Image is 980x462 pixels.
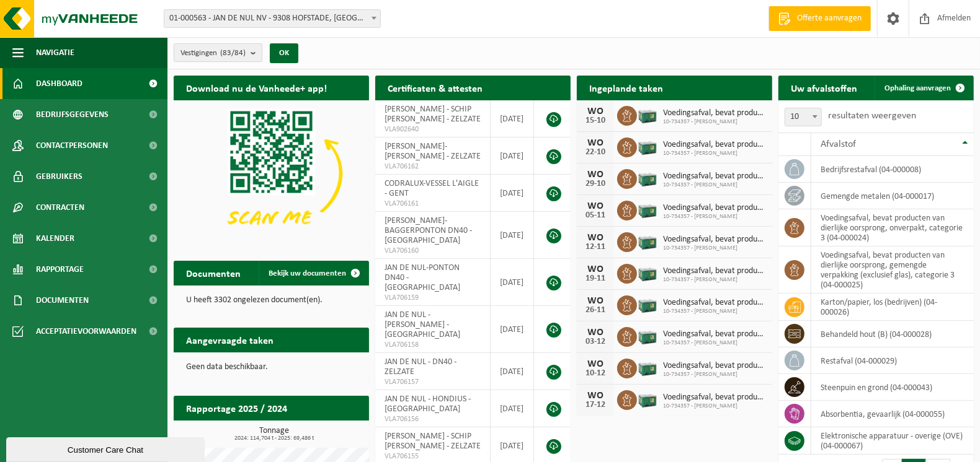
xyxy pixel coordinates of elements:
div: WO [583,138,608,148]
span: Rapportage [36,254,84,285]
span: JAN DE NUL - [PERSON_NAME] - [GEOGRAPHIC_DATA] [385,310,460,339]
span: Acceptatievoorwaarden [36,316,136,347]
span: Offerte aanvragen [794,12,865,25]
td: voedingsafval, bevat producten van dierlijke oorsprong, gemengde verpakking (exclusief glas), cat... [811,246,974,294]
h2: Ingeplande taken [577,76,675,100]
span: Voedingsafval, bevat producten van dierlijke oorsprong, gemengde verpakking (exc... [663,140,766,150]
span: Bekijk uw documenten [269,269,346,277]
h2: Uw afvalstoffen [778,76,870,100]
span: Dashboard [36,68,82,99]
span: VLA706162 [385,162,481,172]
img: PB-LB-0680-HPE-GN-01 [637,104,658,125]
div: WO [583,391,608,401]
span: Voedingsafval, bevat producten van dierlijke oorsprong, gemengde verpakking (exc... [663,329,766,339]
div: 26-11 [583,306,608,315]
td: voedingsafval, bevat producten van dierlijke oorsprong, onverpakt, categorie 3 (04-000024) [811,209,974,246]
a: Ophaling aanvragen [875,76,973,100]
span: Vestigingen [180,44,246,63]
img: Download de VHEPlus App [174,100,369,246]
div: 17-12 [583,401,608,409]
button: Vestigingen(83/84) [174,43,262,62]
td: [DATE] [491,353,534,390]
span: 10-734357 - [PERSON_NAME] [663,308,766,315]
td: restafval (04-000029) [811,347,974,374]
td: gemengde metalen (04-000017) [811,183,974,209]
button: OK [270,43,298,63]
span: VLA706161 [385,199,481,209]
td: [DATE] [491,137,534,175]
p: U heeft 3302 ongelezen document(en). [186,296,357,305]
div: WO [583,264,608,274]
span: Voedingsafval, bevat producten van dierlijke oorsprong, gemengde verpakking (exc... [663,203,766,213]
div: WO [583,296,608,306]
count: (83/84) [220,49,246,57]
span: Voedingsafval, bevat producten van dierlijke oorsprong, gemengde verpakking (exc... [663,266,766,276]
img: PB-LB-0680-HPE-GN-01 [637,199,658,220]
h2: Download nu de Vanheede+ app! [174,76,339,100]
span: 10-734357 - [PERSON_NAME] [663,245,766,252]
span: 10 [785,108,821,126]
span: Documenten [36,285,89,316]
span: 10-734357 - [PERSON_NAME] [663,276,766,284]
td: [DATE] [491,259,534,306]
td: [DATE] [491,306,534,353]
div: 22-10 [583,148,608,157]
span: Voedingsafval, bevat producten van dierlijke oorsprong, gemengde verpakking (exc... [663,108,766,118]
span: [PERSON_NAME]-[PERSON_NAME] - ZELZATE [385,142,481,161]
div: 05-11 [583,211,608,220]
span: VLA706160 [385,246,481,256]
img: PB-LB-0680-HPE-GN-01 [637,262,658,283]
div: 12-11 [583,243,608,251]
span: VLA706155 [385,451,481,461]
td: steenpuin en grond (04-000043) [811,374,974,401]
img: PB-LB-0680-HPE-GN-01 [637,167,658,188]
div: 10-12 [583,369,608,378]
img: PB-LB-0680-HPE-GN-01 [637,294,658,315]
span: 10-734357 - [PERSON_NAME] [663,181,766,189]
span: JAN DE NUL-PONTON DN40 - [GEOGRAPHIC_DATA] [385,263,460,292]
td: absorbentia, gevaarlijk (04-000055) [811,401,974,427]
h2: Aangevraagde taken [174,328,286,352]
span: 01-000563 - JAN DE NUL NV - 9308 HOFSTADE, TRAGEL 60 [164,10,380,27]
div: WO [583,107,608,116]
a: Bekijk uw documenten [259,261,368,285]
iframe: chat widget [6,435,207,462]
a: Bekijk rapportage [277,420,368,445]
span: Voedingsafval, bevat producten van dierlijke oorsprong, gemengde verpakking (exc... [663,235,766,245]
div: 19-11 [583,274,608,283]
label: resultaten weergeven [828,111,916,121]
img: PB-LB-0680-HPE-GN-01 [637,230,658,251]
img: PB-LB-0680-HPE-GN-01 [637,325,658,346]
img: PB-LB-0680-HPE-GN-01 [637,357,658,378]
td: bedrijfsrestafval (04-000008) [811,156,974,183]
span: 10-734357 - [PERSON_NAME] [663,118,766,126]
td: [DATE] [491,100,534,137]
td: behandeld hout (B) (04-000028) [811,321,974,347]
td: [DATE] [491,390,534,427]
p: Geen data beschikbaar. [186,363,357,372]
span: CODRALUX-VESSEL L'AIGLE - GENT [385,179,479,198]
img: PB-LB-0680-HPE-GN-01 [637,388,658,409]
td: [DATE] [491,175,534,212]
h2: Certificaten & attesten [375,76,495,100]
td: karton/papier, los (bedrijven) (04-000026) [811,294,974,321]
h2: Documenten [174,261,253,285]
div: 03-12 [583,338,608,346]
span: [PERSON_NAME] - SCHIP [PERSON_NAME] - ZELZATE [385,432,481,451]
h2: Rapportage 2025 / 2024 [174,396,300,420]
span: Voedingsafval, bevat producten van dierlijke oorsprong, gemengde verpakking (exc... [663,298,766,308]
span: JAN DE NUL - HONDIUS - [GEOGRAPHIC_DATA] [385,394,471,414]
span: 10-734357 - [PERSON_NAME] [663,150,766,157]
span: 10-734357 - [PERSON_NAME] [663,339,766,347]
span: Contactpersonen [36,130,108,161]
span: 01-000563 - JAN DE NUL NV - 9308 HOFSTADE, TRAGEL 60 [164,9,381,28]
div: 29-10 [583,180,608,188]
span: VLA706156 [385,414,481,424]
span: [PERSON_NAME]- BAGGERPONTON DN40 - [GEOGRAPHIC_DATA] [385,216,472,245]
span: 10 [785,108,822,126]
span: JAN DE NUL - DN40 - ZELZATE [385,357,457,377]
td: elektronische apparatuur - overige (OVE) (04-000067) [811,427,974,455]
td: [DATE] [491,212,534,259]
div: 15-10 [583,116,608,125]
